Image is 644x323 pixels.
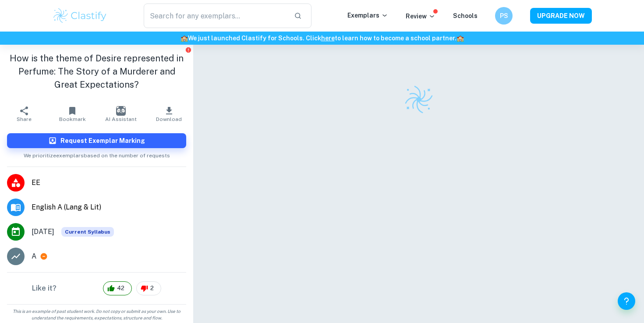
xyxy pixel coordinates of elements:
[144,4,287,28] input: Search for any exemplars...
[105,116,137,122] span: AI Assistant
[4,308,190,321] span: This is an example of past student work. Do not copy or submit as your own. Use to understand the...
[499,11,509,21] h6: PS
[103,281,132,295] div: 42
[7,52,186,91] h1: How is the theme of Desire represented in Perfume: The Story of a Murderer and Great Expectations?
[60,136,145,146] h6: Request Exemplar Marking
[32,202,186,213] span: English A (Lang & Lit)
[145,102,193,126] button: Download
[456,35,464,42] span: 🏫
[618,292,635,310] button: Help and Feedback
[7,133,186,148] button: Request Exemplar Marking
[185,46,191,53] button: Report issue
[32,251,36,262] p: A
[17,116,32,122] span: Share
[136,281,161,295] div: 2
[145,284,159,293] span: 2
[116,106,126,116] img: AI Assistant
[406,11,435,21] p: Review
[321,35,335,42] a: here
[32,177,186,188] span: EE
[97,102,145,126] button: AI Assistant
[52,7,108,25] img: Clastify logo
[61,227,114,237] div: This exemplar is based on the current syllabus. Feel free to refer to it for inspiration/ideas wh...
[2,33,642,43] h6: We just launched Clastify for Schools. Click to learn how to become a school partner.
[180,35,188,42] span: 🏫
[530,8,592,24] button: UPGRADE NOW
[24,148,170,160] span: We prioritize exemplars based on the number of requests
[59,116,86,122] span: Bookmark
[347,11,388,20] p: Exemplars
[32,227,54,237] span: [DATE]
[32,283,57,294] h6: Like it?
[495,7,513,25] button: PS
[156,116,182,122] span: Download
[453,12,478,19] a: Schools
[48,102,96,126] button: Bookmark
[61,227,114,237] span: Current Syllabus
[112,284,129,293] span: 42
[403,84,434,115] img: Clastify logo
